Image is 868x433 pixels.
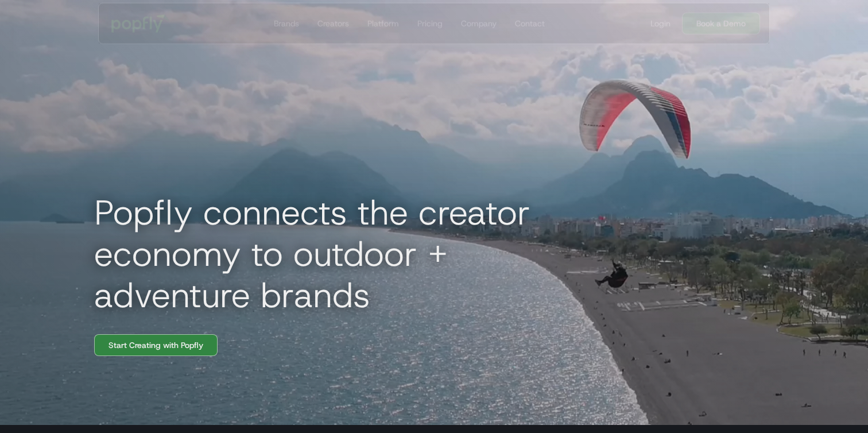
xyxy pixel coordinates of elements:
[413,3,447,44] a: Pricing
[650,18,671,29] div: Login
[646,18,675,29] a: Login
[515,18,545,29] div: Contact
[103,6,177,41] a: home
[682,13,760,34] a: Book a Demo
[269,3,304,44] a: Brands
[456,3,501,44] a: Company
[367,18,399,29] div: Platform
[85,192,602,316] h1: Popfly connects the creator economy to outdoor + adventure brands
[417,18,443,29] div: Pricing
[317,18,349,29] div: Creators
[313,3,354,44] a: Creators
[274,18,299,29] div: Brands
[363,3,404,44] a: Platform
[510,3,549,44] a: Contact
[94,334,218,356] a: Start Creating with Popfly
[461,18,497,29] div: Company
